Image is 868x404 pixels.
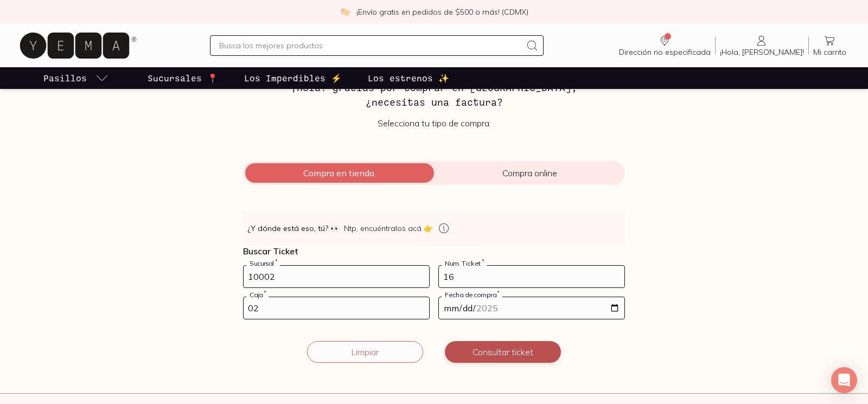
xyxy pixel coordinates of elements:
[330,223,340,234] span: 👀
[813,47,846,57] span: Mi carrito
[366,67,451,89] a: Los estrenos ✨
[243,118,625,129] p: Selecciona tu tipo de compra:
[145,67,220,89] a: Sucursales 📍
[445,341,561,363] button: Consultar ticket
[720,47,804,57] span: ¡Hola, [PERSON_NAME]!
[243,80,625,109] h3: ¡Hola! gracias por comprar en [GEOGRAPHIC_DATA], ¿necesitas una factura?
[219,39,521,52] input: Busca los mejores productos
[243,168,434,178] span: Compra en tienda
[434,168,625,178] span: Compra online
[243,246,625,256] p: Buscar Ticket
[442,259,487,267] label: Num. Ticket
[615,34,715,57] a: Dirección no especificada
[242,67,344,89] a: Los Imperdibles ⚡️
[246,291,269,299] label: Caja
[619,47,711,57] span: Dirección no especificada
[307,341,423,363] button: Limpiar
[439,297,624,319] input: 14-05-2023
[439,266,624,287] input: 123
[244,266,429,287] input: 728
[831,367,857,393] div: Open Intercom Messenger
[442,291,502,299] label: Fecha de compra
[246,259,280,267] label: Sucursal
[244,72,342,85] p: Los Imperdibles ⚡️
[356,7,528,17] p: ¡Envío gratis en pedidos de $500 o más! (CDMX)
[340,7,350,17] img: check
[809,34,851,57] a: Mi carrito
[368,72,449,85] p: Los estrenos ✨
[716,34,808,57] a: ¡Hola, [PERSON_NAME]!
[247,223,340,234] strong: ¿Y dónde está eso, tú?
[148,72,218,85] p: Sucursales 📍
[244,297,429,319] input: 03
[41,67,111,89] a: pasillo-todos-link
[43,72,87,85] p: Pasillos
[344,223,433,234] span: Ntp, encuéntralos acá 👉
